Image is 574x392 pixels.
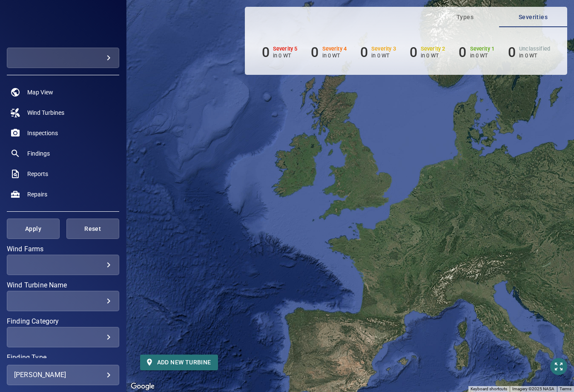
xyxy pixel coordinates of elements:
[421,52,445,59] p: in 0 WT
[7,143,119,164] a: findings noActive
[77,224,109,234] span: Reset
[7,123,119,143] a: inspections noActive
[560,386,571,391] a: Terms (opens in new tab)
[371,46,396,52] h6: Severity 3
[459,44,466,60] h6: 0
[7,282,119,289] label: Wind Turbine Name
[311,44,319,60] h6: 0
[7,327,119,347] div: Finding Category
[27,170,48,178] span: Reports
[512,386,554,391] span: Imagery ©2025 NASA
[322,52,347,59] p: in 0 WT
[27,108,64,117] span: Wind Turbines
[273,52,298,59] p: in 0 WT
[360,44,368,60] h6: 0
[519,52,550,59] p: in 0 WT
[471,386,507,392] button: Keyboard shortcuts
[360,44,396,60] li: Severity 3
[262,44,270,60] h6: 0
[371,52,396,59] p: in 0 WT
[322,46,347,52] h6: Severity 4
[147,357,211,368] span: Add new turbine
[508,44,516,60] h6: 0
[410,44,417,60] h6: 0
[7,48,119,68] div: specialistdemo
[470,46,495,52] h6: Severity 1
[7,246,119,253] label: Wind Farms
[262,44,298,60] li: Severity 5
[14,368,112,382] div: [PERSON_NAME]
[470,52,495,59] p: in 0 WT
[508,44,550,60] li: Severity Unclassified
[27,129,58,137] span: Inspections
[459,44,494,60] li: Severity 1
[129,381,157,392] img: Google
[7,291,119,311] div: Wind Turbine Name
[66,219,119,239] button: Reset
[27,149,50,158] span: Findings
[7,164,119,184] a: reports noActive
[17,224,49,234] span: Apply
[33,21,93,30] img: specialistdemo-logo
[7,255,119,275] div: Wind Farms
[7,354,119,361] label: Finding Type
[7,219,60,239] button: Apply
[436,12,494,23] span: Types
[311,44,347,60] li: Severity 4
[504,12,562,23] span: Severities
[7,184,119,205] a: repairs noActive
[7,318,119,325] label: Finding Category
[519,46,550,52] h6: Unclassified
[410,44,445,60] li: Severity 2
[7,82,119,102] a: map noActive
[421,46,445,52] h6: Severity 2
[27,190,47,199] span: Repairs
[140,355,218,370] button: Add new turbine
[129,381,157,392] a: Open this area in Google Maps (opens a new window)
[7,102,119,123] a: windturbines noActive
[273,46,298,52] h6: Severity 5
[27,88,53,97] span: Map View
